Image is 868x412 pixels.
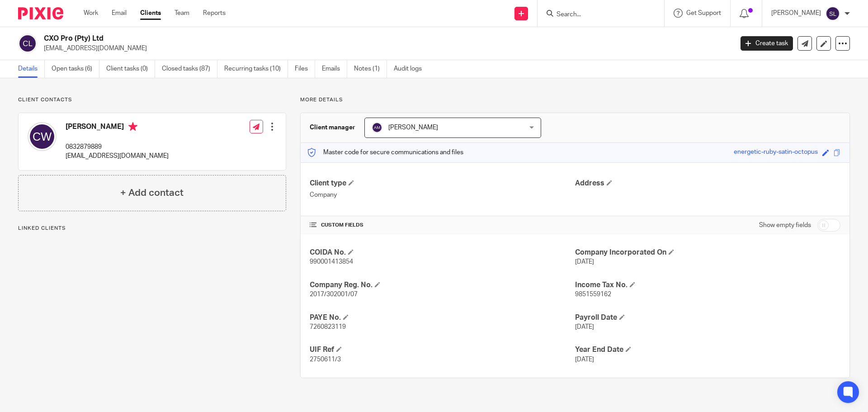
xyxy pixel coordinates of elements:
h4: Company Reg. No. [310,280,575,290]
i: Primary [128,122,137,131]
h4: Address [575,179,840,188]
span: 2017/302001/07 [310,291,358,298]
p: Linked clients [18,225,286,232]
h4: UIF Ref [310,345,575,355]
span: [PERSON_NAME] [388,124,438,131]
p: [EMAIL_ADDRESS][DOMAIN_NAME] [66,152,169,161]
a: Reports [203,9,226,18]
img: Pixie [18,7,63,19]
input: Search [556,11,637,19]
span: 2750611/3 [310,356,341,363]
span: 7260823119 [310,324,346,330]
p: 0832879889 [66,142,169,152]
h4: Client type [310,179,575,188]
h2: CXO Pro (Pty) Ltd [44,34,590,43]
h3: Client manager [310,123,355,132]
p: Client contacts [18,96,286,104]
a: Notes (1) [354,60,387,78]
a: Closed tasks (87) [162,60,217,78]
p: Company [310,190,575,199]
a: Work [84,9,98,18]
img: svg%3E [18,34,37,53]
a: Files [295,60,315,78]
p: [PERSON_NAME] [771,9,821,18]
img: svg%3E [28,122,57,151]
span: Get Support [686,10,721,16]
img: svg%3E [372,122,382,133]
p: More details [300,96,850,104]
a: Recurring tasks (10) [224,60,288,78]
h4: CUSTOM FIELDS [310,222,575,229]
a: Emails [322,60,347,78]
p: Master code for secure communications and files [307,148,463,157]
h4: PAYE No. [310,313,575,322]
label: Show empty fields [759,221,811,230]
a: Client tasks (0) [106,60,155,78]
a: Details [18,60,45,78]
img: svg%3E [826,6,840,21]
span: [DATE] [575,356,594,363]
span: [DATE] [575,324,594,330]
h4: Year End Date [575,345,840,355]
div: energetic-ruby-satin-octopus [734,147,818,158]
a: Open tasks (6) [52,60,99,78]
a: Create task [741,36,793,51]
h4: [PERSON_NAME] [66,122,169,133]
span: [DATE] [575,259,594,265]
h4: COIDA No. [310,248,575,257]
a: Audit logs [394,60,429,78]
h4: Payroll Date [575,313,840,322]
p: [EMAIL_ADDRESS][DOMAIN_NAME] [44,44,727,53]
a: Clients [140,9,161,18]
a: Team [175,9,189,18]
h4: Income Tax No. [575,280,840,290]
span: 990001413854 [310,259,353,265]
h4: Company Incorporated On [575,248,840,257]
span: 9851559162 [575,291,611,298]
h4: + Add contact [120,186,184,200]
a: Email [112,9,127,18]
